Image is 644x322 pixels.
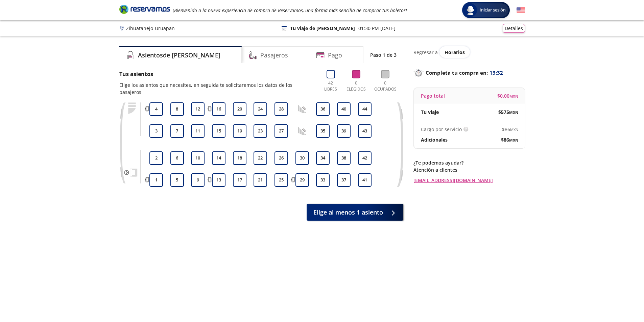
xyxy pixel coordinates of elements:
div: Regresar a ver horarios [413,46,525,58]
button: 13 [212,173,225,187]
button: 22 [254,151,267,165]
button: 43 [358,124,372,138]
button: 8 [170,102,184,116]
a: [EMAIL_ADDRESS][DOMAIN_NAME] [413,177,525,184]
button: 1 [149,173,163,187]
p: Tus asientos [119,70,315,78]
a: Brand Logo [119,4,170,16]
button: 38 [337,151,351,165]
button: 24 [254,102,267,116]
button: 5 [170,173,184,187]
p: Atención a clientes [413,166,525,173]
span: $ 86 [502,126,518,133]
button: 26 [275,151,288,165]
button: 11 [191,124,205,138]
button: 18 [233,151,246,165]
button: 29 [295,173,309,187]
em: ¡Bienvenido a la nueva experiencia de compra de Reservamos, una forma más sencilla de comprar tus... [173,7,407,14]
span: $ 575 [498,108,518,116]
button: 40 [337,102,351,116]
p: 0 Ocupados [373,80,398,92]
button: 44 [358,102,372,116]
p: Elige los asientos que necesites, en seguida te solicitaremos los datos de los pasajeros [119,81,315,96]
button: 25 [275,173,288,187]
p: 0 Elegidos [345,80,367,92]
button: 30 [295,151,309,165]
button: 10 [191,151,205,165]
small: MXN [509,110,518,115]
button: 28 [275,102,288,116]
button: 33 [316,173,330,187]
button: Elige al menos 1 asiento [307,204,403,221]
button: 4 [149,102,163,116]
button: 6 [170,151,184,165]
p: Tu viaje de [PERSON_NAME] [290,25,355,32]
button: 9 [191,173,205,187]
button: 27 [275,124,288,138]
span: $ 86 [501,136,518,143]
button: 37 [337,173,351,187]
small: MXN [509,94,518,99]
button: 41 [358,173,372,187]
i: Brand Logo [119,4,170,14]
button: 19 [233,124,246,138]
p: ¿Te podemos ayudar? [413,159,525,166]
span: Elige al menos 1 asiento [313,208,383,217]
h4: Pasajeros [260,51,288,60]
button: Detalles [503,24,525,33]
p: 42 Libres [321,80,340,92]
p: Cargo por servicio [421,126,462,133]
button: 35 [316,124,330,138]
button: 14 [212,151,225,165]
button: 42 [358,151,372,165]
button: 36 [316,102,330,116]
small: MXN [510,127,518,132]
h4: Pago [328,51,342,60]
button: 2 [149,151,163,165]
span: $ 0.00 [497,92,518,99]
p: Pago total [421,92,445,99]
button: 34 [316,151,330,165]
button: 16 [212,102,225,116]
button: 3 [149,124,163,138]
p: Adicionales [421,136,448,143]
p: Zihuatanejo - Uruapan [126,25,175,32]
button: 39 [337,124,351,138]
button: 17 [233,173,246,187]
span: Horarios [445,49,465,55]
button: English [517,6,525,15]
span: Iniciar sesión [477,7,508,14]
button: 23 [254,124,267,138]
small: MXN [509,138,518,143]
button: 20 [233,102,246,116]
button: 15 [212,124,225,138]
p: Paso 1 de 3 [370,51,397,58]
button: 7 [170,124,184,138]
span: 13:32 [490,69,503,77]
p: Regresar a [413,49,438,56]
h4: Asientos de [PERSON_NAME] [138,51,220,60]
p: Tu viaje [421,108,439,116]
p: 01:30 PM [DATE] [358,25,396,32]
button: 12 [191,102,205,116]
p: Completa tu compra en : [413,68,525,77]
button: 21 [254,173,267,187]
